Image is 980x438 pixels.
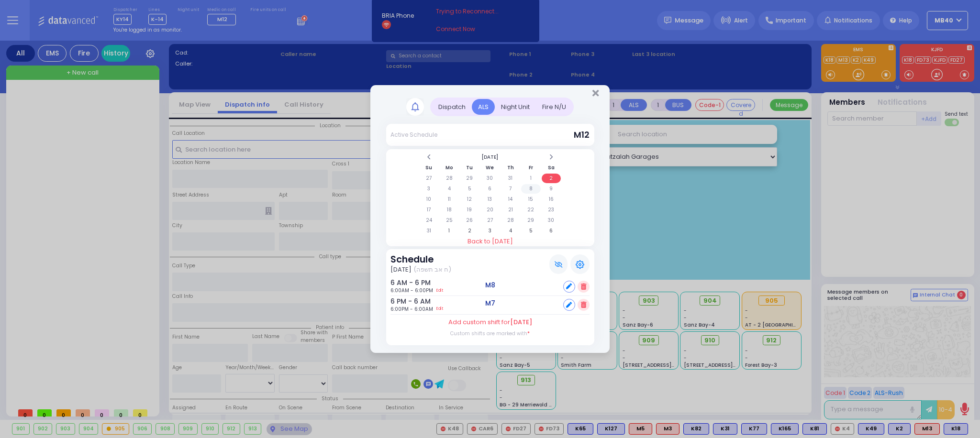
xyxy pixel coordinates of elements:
td: 6 [480,184,500,194]
th: Sa [542,163,561,173]
span: M12 [574,129,590,141]
td: 11 [439,195,459,204]
span: 6:00PM - 6:00AM [390,306,433,313]
span: [DATE] [510,318,532,327]
td: 31 [501,174,520,183]
td: 31 [419,226,439,236]
div: Night Unit [495,99,536,115]
div: Dispatch [432,99,472,115]
div: Fire N/U [536,99,572,115]
td: 10 [419,195,439,204]
th: We [480,163,500,173]
td: 18 [439,205,459,215]
th: Fr [521,163,541,173]
td: 9 [542,184,561,194]
td: 30 [480,174,500,183]
td: 14 [501,195,520,204]
div: ALS [472,99,495,115]
td: 12 [460,195,479,204]
td: 21 [501,205,520,215]
td: 3 [419,184,439,194]
a: Back to [DATE] [386,237,594,246]
span: Next Month [549,153,554,161]
td: 28 [439,174,459,183]
th: Tu [460,163,479,173]
div: Active Schedule [390,131,437,139]
td: 7 [501,184,520,194]
h6: 6 AM - 6 PM [390,279,417,287]
h3: Schedule [390,254,451,265]
td: 2 [460,226,479,236]
td: 13 [480,195,500,204]
td: 6 [542,226,561,236]
td: 2 [542,174,561,183]
td: 27 [419,174,439,183]
button: Close [592,88,599,98]
td: 1 [521,174,541,183]
td: 24 [419,216,439,225]
td: 29 [460,174,479,183]
a: Edit [436,306,443,313]
td: 1 [439,226,459,236]
td: 19 [460,205,479,215]
td: 23 [542,205,561,215]
span: (ח אב תשפה) [413,265,451,274]
span: Previous Month [426,153,431,161]
label: Add custom shift for [448,318,532,327]
td: 4 [501,226,520,236]
td: 4 [439,184,459,194]
h6: 6 PM - 6 AM [390,297,417,306]
label: Custom shifts are marked with [450,330,530,337]
td: 5 [521,226,541,236]
td: 15 [521,195,541,204]
td: 5 [460,184,479,194]
td: 29 [521,216,541,225]
th: Th [501,163,520,173]
td: 17 [419,205,439,215]
td: 30 [542,216,561,225]
span: [DATE] [390,265,412,274]
td: 22 [521,205,541,215]
td: 27 [480,216,500,225]
td: 28 [501,216,520,225]
td: 16 [542,195,561,204]
h5: M8 [485,281,495,289]
span: 6:00AM - 6:00PM [390,287,433,294]
td: 26 [460,216,479,225]
td: 20 [480,205,500,215]
th: Select Month [439,153,540,162]
td: 25 [439,216,459,225]
th: Mo [439,163,459,173]
h5: M7 [485,299,495,307]
td: 8 [521,184,541,194]
a: Edit [436,287,443,294]
th: Su [419,163,439,173]
td: 3 [480,226,500,236]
